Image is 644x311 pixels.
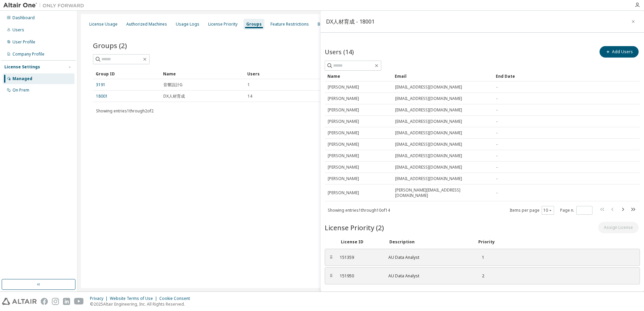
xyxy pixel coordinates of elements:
div: Groups [246,22,262,27]
a: 18001 [96,94,108,99]
span: 1 [248,82,250,88]
span: - [496,84,497,90]
span: - [496,96,497,101]
div: Users [247,68,610,79]
span: [EMAIL_ADDRESS][DOMAIN_NAME] [395,107,462,113]
span: DX人材育成 [163,94,185,99]
div: DX人材育成 - 18001 [326,19,375,24]
div: Cookie Consent [159,296,194,301]
div: 2 [477,273,484,279]
div: License Settings [4,64,40,70]
div: ⠿ [329,255,333,260]
a: 3191 [96,82,105,88]
div: Managed [12,76,32,81]
span: [EMAIL_ADDRESS][DOMAIN_NAME] [395,176,462,181]
span: [EMAIL_ADDRESS][DOMAIN_NAME] [395,153,462,159]
div: User Profile [12,39,35,45]
span: - [496,107,497,113]
span: License Priority (2) [325,223,384,232]
div: Dashboard [12,15,35,21]
img: altair_logo.svg [2,298,37,305]
span: [PERSON_NAME] [328,190,359,196]
div: Group ID [96,68,158,79]
div: Authorized Machines [126,22,167,27]
div: ⠿ [329,273,333,279]
span: Showing entries 1 through 10 of 14 [328,207,390,213]
span: [EMAIL_ADDRESS][DOMAIN_NAME] [395,96,462,101]
span: - [496,130,497,136]
span: [PERSON_NAME] [328,119,359,124]
button: Assign License [598,222,639,233]
span: [PERSON_NAME] [328,153,359,159]
span: Users (14) [325,48,354,56]
img: facebook.svg [41,298,48,305]
div: Usage Logs [176,22,199,27]
span: [PERSON_NAME] [328,107,359,113]
div: Users [12,27,24,33]
span: 音響設計G [163,82,183,88]
button: 10 [543,208,552,213]
div: Name [163,68,242,79]
div: 151359 [340,255,380,260]
span: - [496,165,497,170]
p: © 2025 Altair Engineering, Inc. All Rights Reserved. [90,301,194,307]
span: 14 [248,94,252,99]
span: [PERSON_NAME] [328,165,359,170]
span: - [496,190,497,196]
div: License Priority [208,22,237,27]
div: End Date [496,71,618,81]
div: On Prem [12,88,29,93]
img: instagram.svg [52,298,59,305]
div: Company Profile [12,51,44,57]
span: - [496,176,497,181]
span: - [496,142,497,147]
div: AU Data Analyst [388,273,469,279]
div: 151950 [340,273,380,279]
span: [EMAIL_ADDRESS][DOMAIN_NAME] [395,142,462,147]
span: [PERSON_NAME] [328,176,359,181]
span: [EMAIL_ADDRESS][DOMAIN_NAME] [395,84,462,90]
img: Altair One [3,2,88,9]
div: Borrow Settings [318,22,349,27]
div: License Usage [89,22,118,27]
img: linkedin.svg [63,298,70,305]
img: youtube.svg [74,298,84,305]
div: License ID [341,239,381,245]
div: AU Data Analyst [388,255,469,260]
span: [PERSON_NAME][EMAIL_ADDRESS][DOMAIN_NAME] [395,187,490,198]
span: [EMAIL_ADDRESS][DOMAIN_NAME] [395,165,462,170]
span: [PERSON_NAME] [328,96,359,101]
span: [PERSON_NAME] [328,130,359,136]
div: Feature Restrictions [270,22,309,27]
span: Page n. [560,206,592,215]
button: Add Users [600,46,639,58]
span: - [496,119,497,124]
span: Showing entries 1 through 2 of 2 [96,108,154,114]
div: Name [327,71,389,81]
span: - [496,153,497,159]
span: Groups (2) [93,41,127,50]
span: [PERSON_NAME] [328,84,359,90]
div: Email [395,71,490,81]
span: [EMAIL_ADDRESS][DOMAIN_NAME] [395,130,462,136]
div: Privacy [90,296,110,301]
div: Description [389,239,470,245]
div: 1 [477,255,484,260]
span: [PERSON_NAME] [328,142,359,147]
span: Items per page [510,206,554,215]
div: Website Terms of Use [110,296,159,301]
div: Priority [478,239,495,245]
span: [EMAIL_ADDRESS][DOMAIN_NAME] [395,119,462,124]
